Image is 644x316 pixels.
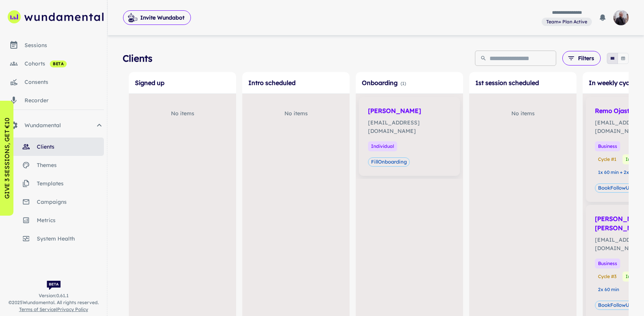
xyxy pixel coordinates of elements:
span: ( 1 ) [401,80,406,86]
a: clients [3,138,104,156]
a: consents [3,73,104,91]
h6: 1st session scheduled [475,78,570,87]
div: Business [595,141,620,151]
span: clients [37,142,104,151]
a: metrics [3,211,104,229]
h6: Onboarding [362,78,457,87]
h6: Intro scheduled [248,78,343,87]
span: campaigns [37,198,104,206]
span: Wundamental [25,121,95,129]
div: recorder [25,96,104,105]
span: | [19,306,88,313]
a: system health [3,229,104,248]
div: sessions [25,41,104,49]
a: Terms of Service [19,306,56,312]
div: consents [25,78,104,86]
p: No items [511,109,535,118]
a: cohorts beta [3,54,104,73]
span: View and manage your current plan and billing details. [542,18,592,25]
h6: Signed up [135,78,230,87]
h6: [PERSON_NAME] [368,106,451,115]
span: system health [37,234,104,243]
div: Individual [368,141,397,151]
div: 2x 60 min [595,285,622,295]
span: © 2025 Wundamental. All rights reserved. [8,299,99,306]
a: recorder [3,91,104,110]
a: templates [3,174,104,193]
span: FillOnboarding [368,158,409,166]
span: Invite Wundabot to record a meeting [123,10,191,25]
a: Privacy Policy [57,306,88,312]
button: Invite Wundabot [123,10,191,25]
div: Wundamental [3,116,104,134]
p: No items [284,109,308,118]
a: themes [3,156,104,174]
p: No items [171,109,194,118]
p: [EMAIL_ADDRESS][DOMAIN_NAME] [368,118,451,135]
a: View and manage your current plan and billing details. [542,17,592,26]
div: Cycle # 1 [595,154,619,164]
div: Cycle # 3 [595,272,619,282]
span: beta [50,61,67,67]
button: Filters [562,51,601,65]
span: metrics [37,216,104,224]
div: [PERSON_NAME][EMAIL_ADDRESS][DOMAIN_NAME]IndividualFillOnboarding [359,97,460,176]
span: themes [37,161,104,169]
img: photoURL [613,10,629,25]
span: Version: 0.61.1 [39,292,69,299]
span: Team+ Plan Active [543,18,590,25]
a: campaigns [3,193,104,211]
div: Business [595,259,620,269]
span: templates [37,179,104,188]
div: cohorts [25,59,104,68]
a: sessions [3,36,104,54]
h4: Clients [123,51,153,65]
p: GIVE 3 SESSIONS, GET €10 [2,118,11,199]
